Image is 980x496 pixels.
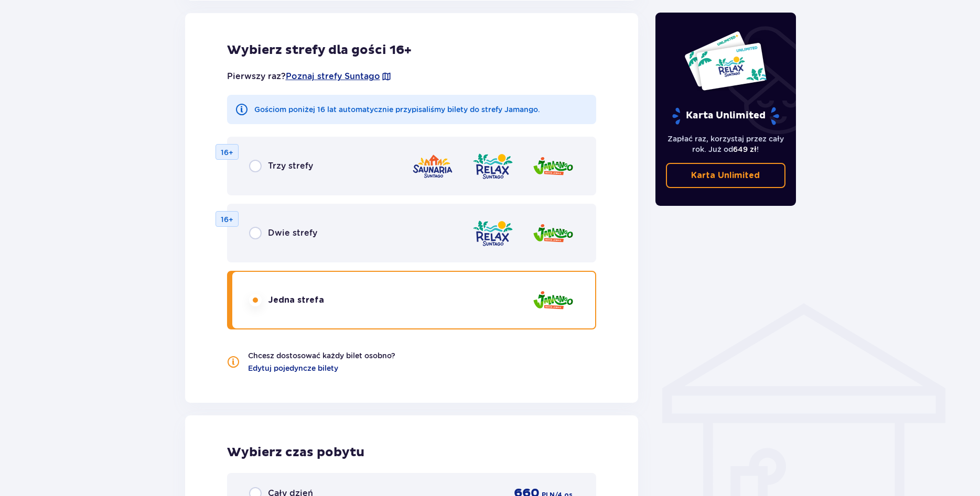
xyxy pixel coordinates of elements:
p: Trzy strefy [268,160,313,172]
p: Karta Unlimited [671,107,780,125]
img: zone logo [472,218,514,248]
p: 16+ [221,147,233,158]
a: Karta Unlimited [666,163,785,188]
p: Wybierz czas pobytu [227,445,597,460]
img: zone logo [412,151,454,181]
img: zone logo [532,285,574,315]
p: Jedna strefa [268,294,324,306]
p: Zapłać raz, korzystaj przez cały rok. Już od ! [666,134,785,155]
img: zone logo [472,151,514,181]
img: zone logo [532,151,574,181]
a: Poznaj strefy Suntago [286,71,380,82]
span: 649 zł [733,145,757,153]
p: Wybierz strefy dla gości 16+ [227,42,597,58]
p: Dwie strefy [268,227,317,239]
p: Karta Unlimited [691,170,760,181]
p: 16+ [221,214,233,225]
p: Chcesz dostosować każdy bilet osobno? [248,350,395,361]
p: Pierwszy raz? [227,71,392,82]
a: Edytuj pojedyncze bilety [248,363,338,373]
p: Gościom poniżej 16 lat automatycznie przypisaliśmy bilety do strefy Jamango. [254,104,540,115]
img: zone logo [532,218,574,248]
